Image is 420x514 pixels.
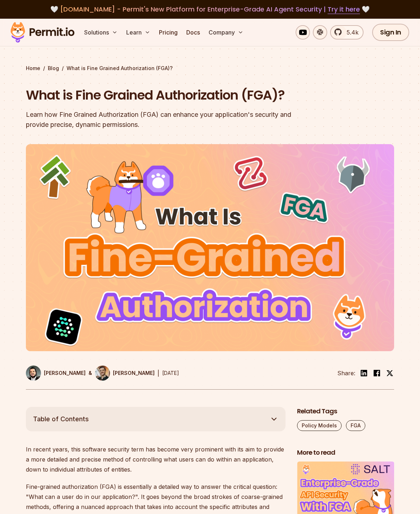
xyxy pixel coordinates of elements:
div: | [157,369,159,377]
a: Pricing [156,25,181,40]
div: 🤍 🤍 [17,4,403,14]
span: [DOMAIN_NAME] - Permit's New Platform for Enterprise-Grade AI Agent Security | [60,5,360,14]
a: FGA [346,420,365,431]
img: Permit logo [7,20,78,45]
img: Gabriel L. Manor [26,366,41,381]
span: Table of Contents [33,414,89,424]
a: [PERSON_NAME] [26,366,86,381]
p: In recent years, this software security term has become very prominent with its aim to provide a ... [26,444,286,474]
li: Share: [337,369,355,377]
div: Learn how Fine Grained Authorization (FGA) can enhance your application's security and provide pr... [26,110,302,130]
button: Table of Contents [26,407,286,431]
div: / / [26,65,394,72]
img: Daniel Bass [95,366,110,381]
a: Try it here [328,5,360,14]
span: 5.4k [342,28,359,37]
h2: More to read [297,448,394,457]
p: [PERSON_NAME] [44,370,86,377]
button: Company [206,25,246,40]
p: [PERSON_NAME] [113,370,155,377]
button: Solutions [81,25,120,40]
time: [DATE] [162,370,179,376]
a: [PERSON_NAME] [95,366,155,381]
img: What is Fine Grained Authorization (FGA)? [26,144,394,351]
img: linkedin [360,369,368,377]
a: Sign In [372,24,409,41]
a: Policy Models [297,420,342,431]
h1: What is Fine Grained Authorization (FGA)? [26,86,302,104]
a: Home [26,65,40,72]
img: twitter [386,370,393,377]
a: Docs [183,25,203,40]
p: & [88,370,92,377]
img: facebook [373,369,381,377]
button: Learn [123,25,153,40]
h2: Related Tags [297,407,394,416]
a: 5.4k [330,25,364,40]
a: Blog [48,65,59,72]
